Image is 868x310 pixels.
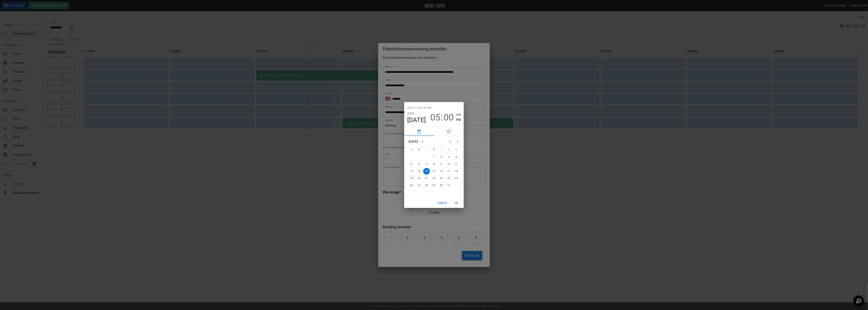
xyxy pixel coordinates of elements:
span: Sunday [408,146,415,153]
button: Cancel [436,200,449,206]
span: Monday [416,146,422,153]
button: 28 [423,182,430,189]
span: Friday [446,146,452,153]
button: OK [450,200,462,206]
button: Next month [454,138,462,145]
button: 13 [416,168,422,175]
button: 9 [438,161,445,168]
span: Wednesday [431,146,437,153]
button: 15 [431,168,437,175]
span: : [441,112,443,123]
span: Thursday [438,146,445,153]
button: 20 [416,175,422,182]
button: Previous month [447,138,454,145]
button: 18 [453,168,460,175]
button: 22 [431,175,437,182]
button: 24 [446,175,452,182]
button: 2 [438,154,445,160]
button: 10 [446,161,452,168]
button: 27 [416,182,422,189]
button: 3 [446,154,452,160]
button: AM [456,112,461,117]
button: 12 [408,168,415,175]
button: [DATE] [407,116,426,124]
button: 29 [431,182,437,189]
span: Saturday [453,146,460,153]
button: 31 [446,182,452,189]
button: 16 [438,168,445,175]
span: Tuesday [423,146,430,153]
button: 11 [453,161,460,168]
button: PM [456,117,461,122]
button: 7 [423,161,430,168]
button: calendar view is open, switch to year view [419,139,425,145]
button: 5 [408,161,415,168]
button: 1 [431,154,437,160]
button: 17 [446,168,452,175]
button: 05 [430,112,441,123]
div: [DATE] [409,139,418,144]
button: 26 [408,182,415,189]
button: pick date [404,127,434,136]
button: pick time [434,127,464,136]
button: 14 [423,168,430,175]
button: 2025 [407,111,414,116]
span: Select date & time [407,105,432,111]
button: 30 [438,182,445,189]
button: 4 [453,154,460,160]
button: 21 [423,175,430,182]
button: 6 [416,161,422,168]
button: 25 [453,175,460,182]
button: 23 [438,175,445,182]
button: 00 [444,112,454,123]
button: 8 [431,161,437,168]
button: 19 [408,175,415,182]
